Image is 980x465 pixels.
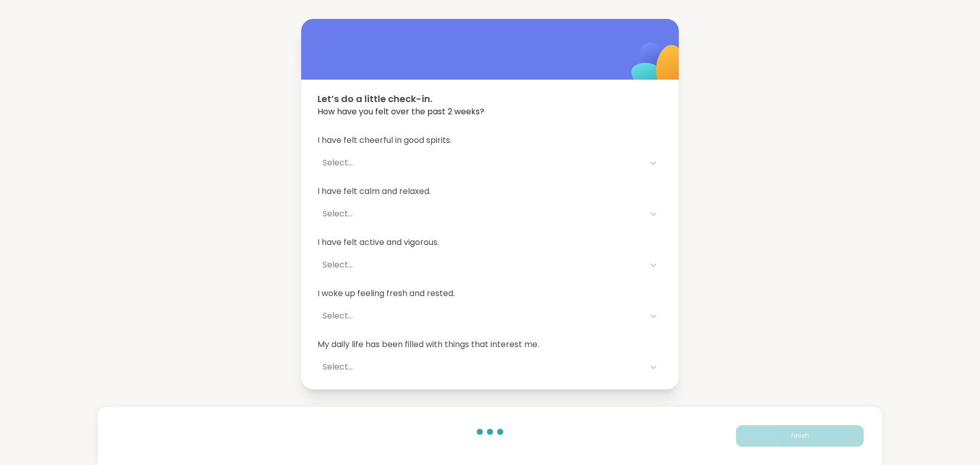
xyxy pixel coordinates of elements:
div: Select... [323,259,639,271]
span: I have felt active and vigorous. [317,236,663,249]
span: How have you felt over the past 2 weeks? [317,106,663,118]
span: My daily life has been filled with things that interest me. [317,338,663,351]
div: Select... [323,208,639,220]
span: I woke up feeling fresh and rested. [317,287,663,300]
div: Select... [323,310,639,322]
img: ShareWell Logomark [607,16,709,117]
span: I have felt calm and relaxed. [317,185,663,198]
div: Select... [323,157,639,169]
div: Select... [323,361,639,373]
button: Finish [736,425,864,447]
span: Let’s do a little check-in. [317,92,663,106]
span: Finish [791,431,809,440]
span: I have felt cheerful in good spirits. [317,134,663,146]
